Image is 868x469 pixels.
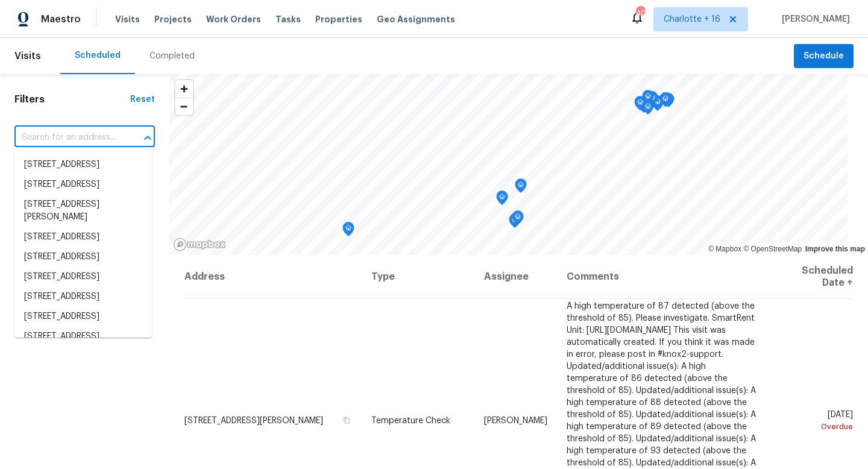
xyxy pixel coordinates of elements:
[362,255,474,299] th: Type
[115,13,140,25] span: Visits
[768,255,854,299] th: Scheduled Date ↑
[184,255,362,299] th: Address
[275,15,301,24] span: Tasks
[805,245,865,253] a: Improve this map
[14,227,152,247] li: [STREET_ADDRESS]
[664,13,720,25] span: Charlotte + 16
[512,210,524,229] div: Map marker
[154,13,192,25] span: Projects
[14,93,130,105] h1: Filters
[14,327,152,372] li: [STREET_ADDRESS][PERSON_NAME][PERSON_NAME]
[642,100,654,119] div: Map marker
[14,247,152,267] li: [STREET_ADDRESS]
[509,213,521,232] div: Map marker
[646,91,658,110] div: Map marker
[341,414,352,425] button: Copy Address
[804,49,844,64] span: Schedule
[14,175,152,195] li: [STREET_ADDRESS]
[515,178,527,197] div: Map marker
[139,130,156,146] button: Close
[14,267,152,287] li: [STREET_ADDRESS]
[474,255,557,299] th: Assignee
[377,13,455,25] span: Geo Assignments
[634,96,646,115] div: Map marker
[496,190,508,209] div: Map marker
[184,416,323,424] span: [STREET_ADDRESS][PERSON_NAME]
[484,416,547,424] span: [PERSON_NAME]
[660,92,672,111] div: Map marker
[708,245,741,253] a: Mapbox
[743,245,802,253] a: OpenStreetMap
[14,128,121,147] input: Search for an address...
[14,155,152,175] li: [STREET_ADDRESS]
[149,50,195,62] div: Completed
[636,7,644,19] div: 408
[342,222,354,241] div: Map marker
[14,43,41,69] span: Visits
[175,80,193,98] button: Zoom in
[778,420,853,432] div: Overdue
[130,93,155,105] div: Reset
[173,238,226,251] a: Mapbox homepage
[175,98,193,115] button: Zoom out
[169,74,848,255] canvas: Map
[14,287,152,307] li: [STREET_ADDRESS]
[371,416,450,424] span: Temperature Check
[662,93,675,112] div: Map marker
[14,195,152,227] li: [STREET_ADDRESS][PERSON_NAME]
[75,49,121,61] div: Scheduled
[557,255,768,299] th: Comments
[206,13,261,25] span: Work Orders
[315,13,362,25] span: Properties
[659,92,671,111] div: Map marker
[642,90,654,109] div: Map marker
[794,44,854,69] button: Schedule
[14,307,152,327] li: [STREET_ADDRESS]
[778,410,853,432] span: [DATE]
[41,13,81,25] span: Maestro
[777,13,850,25] span: [PERSON_NAME]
